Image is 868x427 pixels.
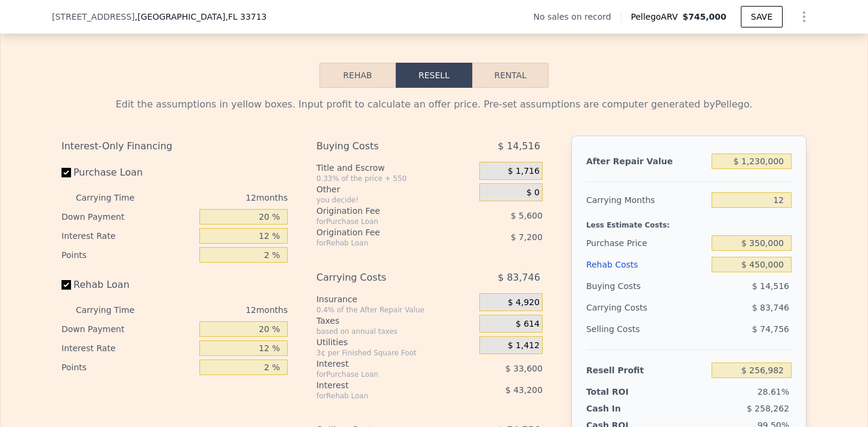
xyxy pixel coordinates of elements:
div: Down Payment [61,320,195,339]
label: Rehab Loan [61,274,195,296]
div: Insurance [316,293,475,305]
span: $ 83,746 [752,303,789,312]
span: Pellego ARV [631,11,683,23]
span: $ 74,756 [752,324,789,334]
span: $ 7,200 [510,232,542,242]
input: Purchase Loan [61,168,71,177]
span: $ 4,920 [507,297,539,308]
div: Other [316,183,475,195]
input: Rehab Loan [61,280,71,290]
div: After Repair Value [586,150,707,172]
span: $ 43,200 [506,385,543,395]
div: Utilities [316,336,475,348]
div: Carrying Costs [586,297,661,318]
span: $ 5,600 [510,211,542,220]
label: Purchase Loan [61,162,195,183]
span: $ 1,412 [507,340,539,351]
div: Down Payment [61,207,195,226]
div: 12 months [158,188,288,207]
div: No sales on record [533,11,620,23]
span: $ 14,516 [498,136,540,157]
div: 3¢ per Finished Square Foot [316,348,475,358]
div: Cash In [586,403,661,414]
div: Total ROI [586,386,661,398]
span: $ 1,716 [507,166,539,177]
div: for Rehab Loan [316,238,450,248]
div: Interest Rate [61,339,195,358]
div: Origination Fee [316,205,450,217]
span: [STREET_ADDRESS] [52,11,135,23]
span: $ 0 [527,188,540,198]
div: 0.33% of the price + 550 [316,174,475,183]
span: $ 14,516 [752,281,789,291]
div: for Purchase Loan [316,370,450,379]
div: based on annual taxes [316,327,475,336]
span: $ 33,600 [506,364,543,373]
button: Rehab [319,63,396,88]
span: $745,000 [682,12,727,21]
div: Interest [316,379,450,391]
div: for Purchase Loan [316,217,450,226]
div: Interest-Only Financing [61,136,288,157]
button: Rental [472,63,549,88]
span: , [GEOGRAPHIC_DATA] [135,11,267,23]
div: for Rehab Loan [316,391,450,401]
span: 28.61% [758,387,789,397]
div: 0.4% of the After Repair Value [316,305,475,315]
div: Purchase Price [586,232,707,254]
button: SAVE [741,6,783,27]
div: Interest [316,358,450,370]
span: , FL 33713 [225,12,266,21]
div: Carrying Time [76,300,153,320]
div: Less Estimate Costs: [586,211,792,232]
span: $ 614 [516,319,540,330]
div: Buying Costs [586,275,707,297]
div: Points [61,358,195,377]
div: Resell Profit [586,360,707,381]
div: Selling Costs [586,318,707,340]
div: Taxes [316,315,475,327]
div: Carrying Costs [316,267,450,288]
div: Buying Costs [316,136,450,157]
div: you decide! [316,195,475,205]
span: $ 83,746 [498,267,540,288]
button: Show Options [792,5,816,29]
div: Interest Rate [61,226,195,245]
div: Points [61,245,195,265]
div: Carrying Months [586,189,707,211]
div: Origination Fee [316,226,450,238]
div: Carrying Time [76,188,153,207]
div: Title and Escrow [316,162,475,174]
div: Rehab Costs [586,254,707,275]
span: $ 258,262 [747,404,789,413]
div: Edit the assumptions in yellow boxes. Input profit to calculate an offer price. Pre-set assumptio... [61,97,807,112]
div: 12 months [158,300,288,320]
button: Resell [396,63,472,88]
